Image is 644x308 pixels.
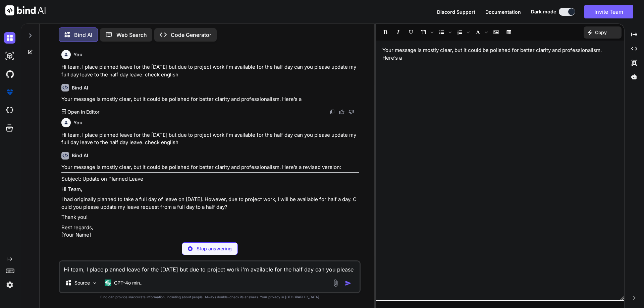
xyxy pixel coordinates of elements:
button: Discord Support [437,8,475,15]
p: Open in Editor [67,109,99,115]
p: Hi team, I place planned leave for the [DATE] but due to project work i'm available for the half ... [61,131,359,146]
p: Your message is mostly clear, but it could be polished for better clarity and professionalism. He... [61,164,359,171]
p: Source [74,280,90,286]
span: Insert Ordered List [454,26,471,38]
p: Best regards, [Your Name] [61,224,359,239]
span: Italic [392,26,404,38]
p: Hi team, I place planned leave for the [DATE] but due to project work i'm available for the half ... [61,63,359,78]
p: Code Generator [171,31,211,39]
img: Bind AI [5,5,46,15]
img: cloudideIcon [4,105,15,116]
p: Bind can provide inaccurate information, including about people. Always double-check its answers.... [59,295,361,300]
img: darkChat [4,32,15,44]
p: Copy [595,29,607,36]
img: githubDark [4,68,15,80]
p: Thank you! [61,213,359,221]
img: settings [4,279,15,291]
span: Documentation [485,9,521,15]
h6: Bind AI [72,152,88,159]
img: GPT-4o mini [105,280,111,286]
button: Documentation [485,8,521,15]
img: like [339,109,344,115]
h6: You [73,51,83,58]
span: Insert Image [490,26,502,38]
p: Web Search [116,31,147,39]
span: Discord Support [437,9,475,15]
span: Bold [379,26,391,38]
img: attachment [332,279,339,287]
img: copy [330,109,335,115]
button: Invite Team [584,5,633,18]
p: Your message is mostly clear, but it could be polished for better clarity and professionalism. He... [61,96,359,103]
span: Insert table [503,26,515,38]
img: dislike [348,109,354,115]
h6: You [73,119,83,126]
span: Insert Unordered List [436,26,453,38]
h6: Bind AI [72,84,88,91]
span: Font family [472,26,489,38]
p: Hi Team, [61,186,359,193]
img: Pick Models [92,280,98,286]
img: darkAi-studio [4,50,15,62]
p: Your message is mostly clear, but it could be polished for better clarity and professionalism. He... [382,47,618,62]
p: Bind AI [74,31,92,39]
p: Subject: Update on Planned Leave [61,175,359,183]
img: icon [345,280,352,287]
p: Stop answering [197,245,232,252]
p: I had originally planned to take a full day of leave on [DATE]. However, due to project work, I w... [61,196,359,211]
span: Underline [405,26,417,38]
span: Font size [418,26,435,38]
img: premium [4,86,15,98]
p: GPT-4o min.. [114,280,143,286]
span: Dark mode [531,8,556,15]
